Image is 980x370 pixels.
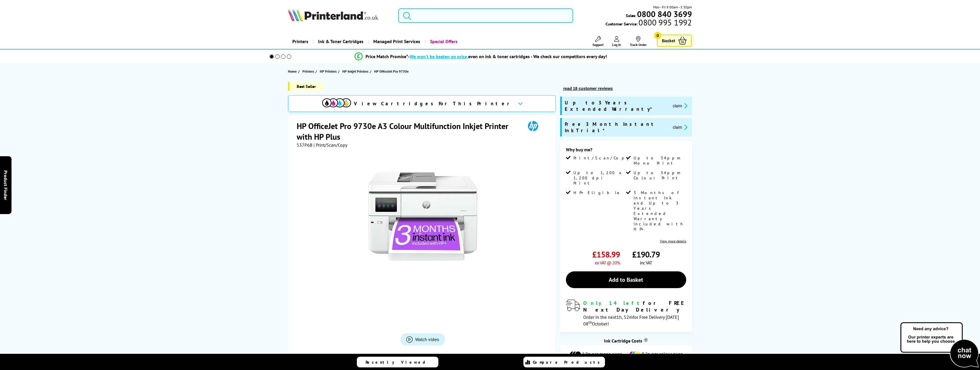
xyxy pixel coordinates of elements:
span: HP OfficeJet Pro 9730e [374,68,409,74]
a: Add to Basket [566,271,686,288]
span: 0 [654,32,661,39]
a: Support [593,36,603,47]
a: HP OfficeJet Pro 9730e [374,68,410,74]
a: Ink & Toner Cartridges [313,34,368,49]
a: Product_All_Videos [401,333,445,345]
span: Support [593,43,603,47]
span: 1.9p per mono page [582,351,622,358]
a: Recently Viewed [357,357,438,367]
span: View Cartridges For This Printer [354,100,513,107]
a: Basket 0 [657,34,692,47]
span: Price Match Promise* [366,54,408,59]
button: promo-description [671,102,689,109]
a: Compare Products [523,357,605,367]
span: HP Printers [320,68,337,74]
span: Log In [612,43,621,47]
span: Watch video [415,336,439,342]
span: £190.79 [632,249,660,260]
img: Printerland Logo [288,9,378,21]
a: Managed Print Services [368,34,425,49]
img: HP [520,121,546,131]
span: Sales: [626,13,636,18]
img: HP OfficeJet Pro 9730e [366,159,479,273]
div: Ink Cartridge Costs [560,338,692,344]
li: modal_Promise [262,51,700,62]
span: 537P6B [297,142,312,148]
div: - even on ink & toner cartridges - We check our competitors every day! [408,54,607,59]
span: Up to 34ppm Colour Print [634,170,685,181]
a: Printerland Logo [288,9,391,23]
h1: HP OfficeJet Pro 9730e A3 Colour Multifunction Inkjet Printer with HP Plus [297,121,520,142]
a: View more details [660,239,686,243]
sup: Cost per page [644,338,648,342]
span: Order in the next for Free Delivery [DATE] 08 October! [583,314,679,327]
span: We won’t be beaten on price, [410,54,468,59]
span: | Print/Scan/Copy [313,142,347,148]
span: Printers [302,68,314,74]
div: modal_delivery [566,300,686,326]
button: read 18 customer reviews [562,86,614,91]
span: Mon - Fri 9:00am - 5:30pm [653,4,692,10]
a: HP Inkjet Printers [342,68,370,74]
span: Compare Products [533,360,603,365]
img: View Cartridges [322,98,351,107]
span: Home [288,68,297,74]
span: Only 14 left [583,300,643,306]
span: HP Inkjet Printers [342,68,368,74]
span: HP+ Eligible [573,190,621,195]
span: £158.99 [592,249,620,260]
span: Ink & Toner Cartridges [318,34,363,49]
span: inc VAT [640,260,652,266]
img: Open Live Chat window [899,321,980,369]
a: HP Printers [320,68,338,74]
a: Track Order [630,36,647,47]
span: Basket [662,37,675,45]
sup: th [588,320,592,325]
span: Best Seller [288,82,323,91]
span: Customer Service: [606,20,692,27]
span: ex VAT @ 20% [595,260,620,266]
span: Up to 1,200 x 1,200 dpi Print [573,170,625,186]
span: Product Finder [3,170,9,200]
span: 3 Months of Instant Ink and Up to 3 Years Extended Warranty Included with HP+ [634,190,685,232]
a: Printers [302,68,315,74]
span: Up to 3 Years Extended Warranty* [565,100,668,112]
span: Free 3 Month Instant Ink Trial* [565,121,668,134]
span: 1h, 52m [617,314,633,320]
div: for FREE Next Day Delivery [583,300,686,313]
a: Log In [612,36,621,47]
span: Up to 34ppm Mono Print [634,155,685,166]
a: Special Offers [425,34,462,49]
span: 0800 995 1992 [638,20,692,25]
b: 0800 840 3699 [637,9,692,19]
span: Print/Scan/Copy [573,155,633,161]
span: 9.2p per colour page [642,351,683,358]
div: Why buy me? [566,147,686,155]
button: promo-description [671,124,689,130]
a: 0800 840 3699 [636,11,692,17]
a: Home [288,68,298,74]
a: Printers [288,34,313,49]
span: Recently Viewed [366,360,431,365]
